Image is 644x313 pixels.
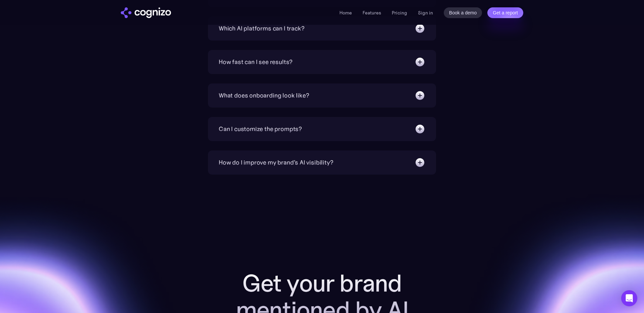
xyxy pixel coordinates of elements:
a: Book a demo [444,7,482,18]
a: Pricing [392,10,407,16]
a: Features [363,10,381,16]
a: Sign in [418,9,433,17]
a: Get a report [487,7,523,18]
div: Open Intercom Messenger [621,290,637,306]
img: cognizo logo [121,7,171,18]
a: Home [339,10,352,16]
div: What does onboarding look like? [219,91,309,100]
a: home [121,7,171,18]
div: How fast can I see results? [219,57,292,67]
div: Which AI platforms can I track? [219,24,304,33]
div: Can I customize the prompts? [219,124,302,134]
div: How do I improve my brand's AI visibility? [219,158,333,167]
